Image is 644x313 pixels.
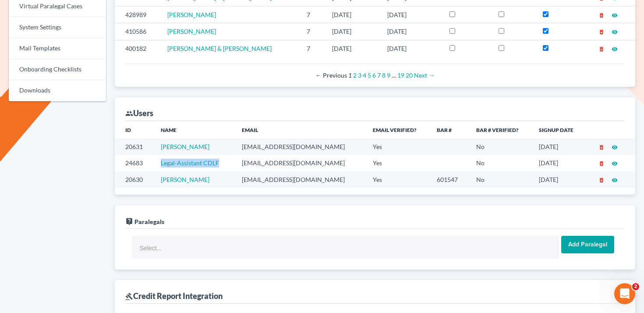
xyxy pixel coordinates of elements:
a: Legal-Assistant CDLF [161,159,219,167]
td: [DATE] [532,155,586,171]
td: No [469,171,532,188]
i: delete_forever [598,144,605,150]
td: [EMAIL_ADDRESS][DOMAIN_NAME] [235,171,366,188]
td: [DATE] [532,171,586,188]
td: [DATE] [380,23,442,40]
a: Downloads [9,80,106,101]
em: Page 1 [348,71,352,79]
i: group [125,110,133,117]
td: 428989 [115,6,160,23]
i: delete_forever [598,160,605,167]
a: Mail Templates [9,38,106,59]
a: Page 9 [387,71,390,79]
a: delete_forever [598,176,605,183]
td: [DATE] [380,40,442,57]
td: [DATE] [325,23,380,40]
div: Credit Report Integration [125,291,223,301]
td: 24683 [115,155,154,171]
a: delete_forever [598,11,605,18]
a: delete_forever [598,159,605,167]
a: [PERSON_NAME] [161,176,209,183]
td: 7 [300,23,325,40]
td: [DATE] [325,6,380,23]
th: Name [154,121,235,139]
div: Users [125,108,153,118]
a: Page 4 [363,71,366,79]
a: visibility [612,143,618,150]
i: visibility [612,46,618,52]
td: 400182 [115,40,160,57]
th: Signup Date [532,121,586,139]
th: ID [115,121,154,139]
input: Add Paralegal [561,236,614,253]
td: 20630 [115,171,154,188]
a: Page 20 [406,71,413,79]
a: Page 2 [353,71,357,79]
i: gavel [125,292,133,300]
i: visibility [612,160,618,167]
td: Yes [366,139,430,155]
td: [EMAIL_ADDRESS][DOMAIN_NAME] [235,139,366,155]
a: [PERSON_NAME] & [PERSON_NAME] [167,45,272,52]
a: visibility [612,28,618,35]
a: visibility [612,11,618,18]
td: 7 [300,6,325,23]
a: Page 8 [382,71,386,79]
span: … [392,71,396,79]
i: live_help [125,217,133,225]
a: visibility [612,45,618,52]
a: [PERSON_NAME] [167,28,216,35]
a: visibility [612,159,618,167]
i: visibility [612,12,618,18]
a: visibility [612,176,618,183]
a: Page 5 [368,71,371,79]
a: delete_forever [598,45,605,52]
span: Previous page [315,71,347,79]
i: delete_forever [598,29,605,35]
a: Page 19 [397,71,404,79]
span: 2 [632,283,639,290]
td: 601547 [430,171,469,188]
a: [PERSON_NAME] [161,143,209,150]
td: [EMAIL_ADDRESS][DOMAIN_NAME] [235,155,366,171]
td: No [469,139,532,155]
a: Onboarding Checklists [9,59,106,80]
a: [PERSON_NAME] [167,11,216,18]
td: No [469,155,532,171]
a: Page 3 [358,71,361,79]
i: delete_forever [598,46,605,52]
th: Email [235,121,366,139]
td: [DATE] [532,139,586,155]
a: Page 7 [377,71,381,79]
td: Yes [366,155,430,171]
i: visibility [612,29,618,35]
th: Bar # [430,121,469,139]
i: delete_forever [598,12,605,18]
i: delete_forever [598,177,605,183]
td: 20631 [115,139,154,155]
td: 7 [300,40,325,57]
td: [DATE] [325,40,380,57]
i: visibility [612,177,618,183]
th: Bar # Verified? [469,121,532,139]
i: visibility [612,144,618,150]
td: 410586 [115,23,160,40]
a: delete_forever [598,28,605,35]
td: Yes [366,171,430,188]
a: Page 6 [372,71,376,79]
a: delete_forever [598,143,605,150]
div: Pagination [132,71,618,80]
a: Next page [414,71,435,79]
span: Paralegals [134,218,164,225]
td: [DATE] [380,6,442,23]
th: Email Verified? [366,121,430,139]
a: System Settings [9,17,106,38]
iframe: Intercom live chat [614,283,635,304]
